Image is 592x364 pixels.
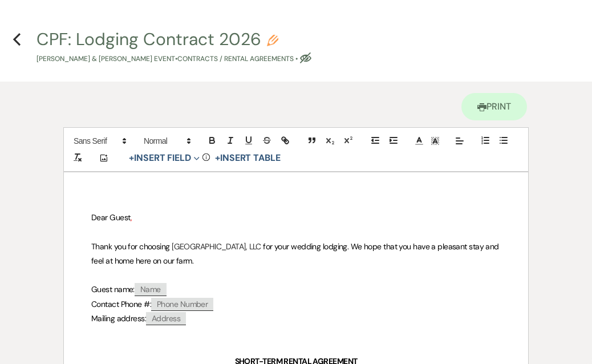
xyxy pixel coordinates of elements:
span: Thank you for choosing [91,241,170,252]
span: Guest name: [91,284,135,294]
button: Insert Field [125,151,204,165]
span: Phone Number [151,298,213,311]
button: CPF: Lodging Contract 2026[PERSON_NAME] & [PERSON_NAME] Event•Contracts / Rental Agreements • [37,31,311,64]
button: +Insert Table [211,151,285,165]
span: Contact Phone #: [91,299,151,309]
span: for your wedding lodging. We hope that you have a pleasant stay and feel at home here on our farm. [91,241,501,266]
span: , [131,212,132,223]
span: Dear Guest [91,212,131,223]
span: Text Color [411,134,427,148]
span: + [129,153,134,163]
span: Alignment [452,134,468,148]
span: Text Background Color [427,134,443,148]
p: [PERSON_NAME] & [PERSON_NAME] Event • Contracts / Rental Agreements • [37,54,311,64]
span: Address [146,312,186,325]
span: Mailing address: [91,313,146,323]
span: Name [135,283,167,296]
span: + [215,153,220,163]
a: Print [461,93,527,120]
span: Header Formats [139,134,194,148]
p: [GEOGRAPHIC_DATA], LLC [91,240,501,268]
